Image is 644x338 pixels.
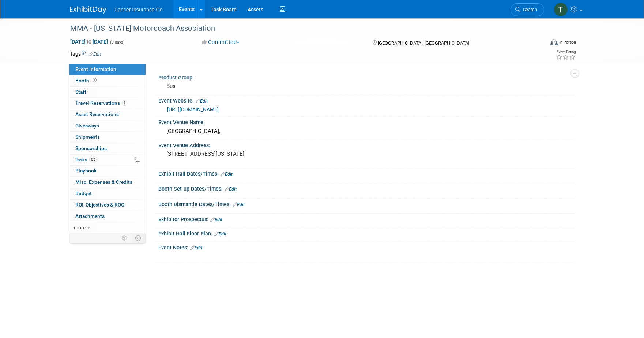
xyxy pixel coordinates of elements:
a: Shipments [69,132,146,143]
a: Asset Reservations [69,109,146,120]
span: Lancer Insurance Co [115,7,163,12]
span: Playbook [75,168,97,174]
div: Exhibitor Prospectus: [158,214,575,223]
a: Giveaways [69,120,146,131]
div: Product Group: [158,72,575,81]
a: Travel Reservations1 [69,98,146,109]
div: In-Person [559,40,576,45]
span: Asset Reservations [75,111,119,117]
td: Personalize Event Tab Strip [118,233,131,243]
div: Event Rating [556,50,576,54]
span: Search [520,7,537,12]
div: Bus [164,81,569,92]
a: Search [511,3,544,16]
a: Edit [221,172,233,177]
span: (3 days) [109,40,125,45]
span: Staff [75,89,86,95]
div: Event Format [501,38,576,49]
td: Tags [70,50,101,57]
div: Event Notes: [158,242,575,252]
span: Booth not reserved yet [91,78,98,83]
a: Misc. Expenses & Credits [69,177,146,188]
a: Edit [89,52,101,57]
img: Format-Inperson.png [550,39,558,45]
button: Committed [199,38,242,46]
span: Attachments [75,213,105,219]
img: ExhibitDay [70,6,106,14]
span: Budget [75,190,92,196]
span: Sponsorships [75,145,107,151]
div: Exhibit Hall Dates/Times: [158,168,575,178]
div: Event Venue Name: [158,117,575,126]
a: Tasks0% [69,155,146,166]
span: Giveaways [75,123,99,129]
span: to [86,39,93,45]
a: Budget [69,188,146,199]
div: Booth Dismantle Dates/Times: [158,199,575,208]
a: [URL][DOMAIN_NAME] [167,107,219,112]
div: Booth Set-up Dates/Times: [158,183,575,193]
span: [GEOGRAPHIC_DATA], [GEOGRAPHIC_DATA] [378,40,469,46]
pre: [STREET_ADDRESS][US_STATE] [166,151,324,157]
div: MMA - [US_STATE] Motorcoach Association [68,22,533,35]
a: Edit [214,231,226,237]
a: Edit [196,99,208,104]
span: Travel Reservations [75,100,127,106]
span: Booth [75,78,98,83]
span: 0% [89,157,97,162]
a: Event Information [69,64,146,75]
a: Edit [190,245,202,250]
div: [GEOGRAPHIC_DATA], [164,126,569,137]
a: Playbook [69,166,146,177]
a: Edit [210,217,222,222]
div: Event Venue Address: [158,140,575,149]
a: Attachments [69,211,146,222]
div: Exhibit Hall Floor Plan: [158,228,575,238]
span: Misc. Expenses & Credits [75,179,132,185]
span: Event Information [75,66,116,72]
span: ROI, Objectives & ROO [75,202,124,208]
a: Edit [225,187,237,192]
a: Edit [233,202,245,207]
span: [DATE] [DATE] [70,38,108,45]
a: Sponsorships [69,143,146,154]
span: Tasks [75,157,97,163]
img: Terrence Forrest [554,3,568,16]
span: 1 [122,100,127,106]
span: Shipments [75,134,100,140]
a: ROI, Objectives & ROO [69,200,146,211]
a: more [69,222,146,233]
div: Event Website: [158,95,575,105]
a: Staff [69,87,146,98]
td: Toggle Event Tabs [131,233,146,243]
a: Booth [69,75,146,86]
span: more [74,224,86,230]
